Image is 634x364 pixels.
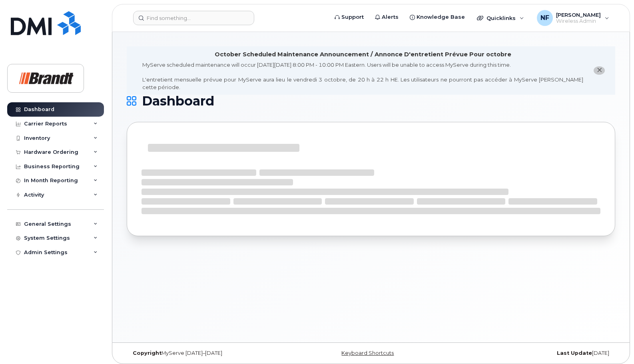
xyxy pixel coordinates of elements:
button: close notification [594,66,605,75]
span: Dashboard [142,95,214,107]
a: Keyboard Shortcuts [341,350,394,356]
div: October Scheduled Maintenance Announcement / Annonce D'entretient Prévue Pour octobre [215,50,511,59]
div: MyServe scheduled maintenance will occur [DATE][DATE] 8:00 PM - 10:00 PM Eastern. Users will be u... [142,61,583,91]
strong: Last Update [557,350,592,356]
div: [DATE] [453,350,615,356]
div: MyServe [DATE]–[DATE] [127,350,289,356]
strong: Copyright [133,350,161,356]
